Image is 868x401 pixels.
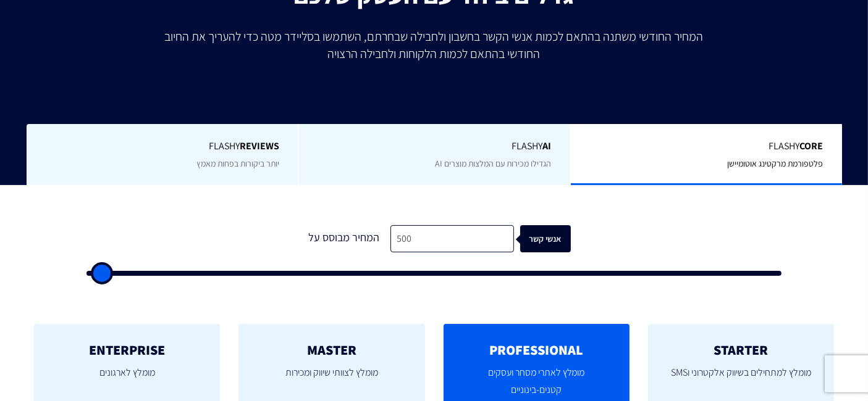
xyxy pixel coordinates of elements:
h2: STARTER [667,342,815,357]
span: פלטפורמת מרקטינג אוטומיישן [728,158,824,169]
span: Flashy [44,139,279,154]
b: AI [542,139,551,152]
h2: ENTERPRISE [53,342,201,357]
div: אנשי קשר [527,225,578,253]
p: מומלץ לצוותי שיווק ומכירות [257,358,406,400]
span: Flashy [589,139,823,154]
span: הגדילו מכירות עם המלצות מוצרים AI [435,158,551,169]
p: המחיר החודשי משתנה בהתאם לכמות אנשי הקשר בחשבון ולחבילה שבחרתם, השתמשו בסליידר מטה כדי להעריך את ... [156,28,712,62]
b: REVIEWS [240,139,279,152]
div: המחיר מבוסס על [298,225,390,253]
span: יותר ביקורות בפחות מאמץ [196,158,279,169]
h2: MASTER [257,342,406,357]
b: Core [800,139,824,152]
span: Flashy [318,139,551,154]
p: מומלץ לארגונים [53,358,201,400]
h2: PROFESSIONAL [462,342,611,357]
p: מומלץ למתחילים בשיווק אלקטרוני וSMS [667,358,815,400]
